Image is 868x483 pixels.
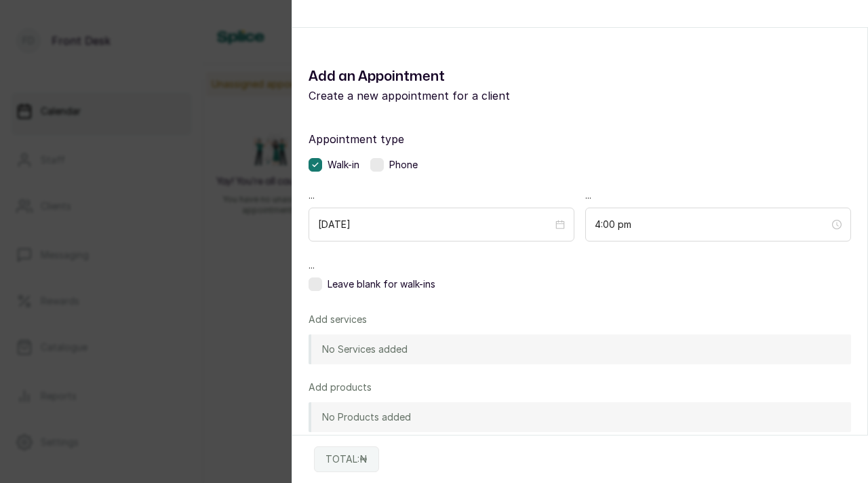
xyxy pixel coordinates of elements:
span: Leave blank for walk-ins [328,277,435,291]
span: Phone [389,158,418,172]
input: Select date [318,217,553,232]
p: TOTAL: ₦ [325,452,368,466]
label: ... [309,188,574,202]
p: No Services added [322,343,408,356]
label: ... [585,188,851,202]
h1: Add an Appointment [309,66,580,88]
input: Select time [595,217,829,232]
span: Walk-in [328,158,359,172]
label: ... [309,258,851,272]
label: Appointment type [309,131,851,147]
p: Add products [309,381,372,394]
p: No Products added [322,410,411,424]
p: Create a new appointment for a client [309,88,580,104]
p: Add services [309,313,367,326]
